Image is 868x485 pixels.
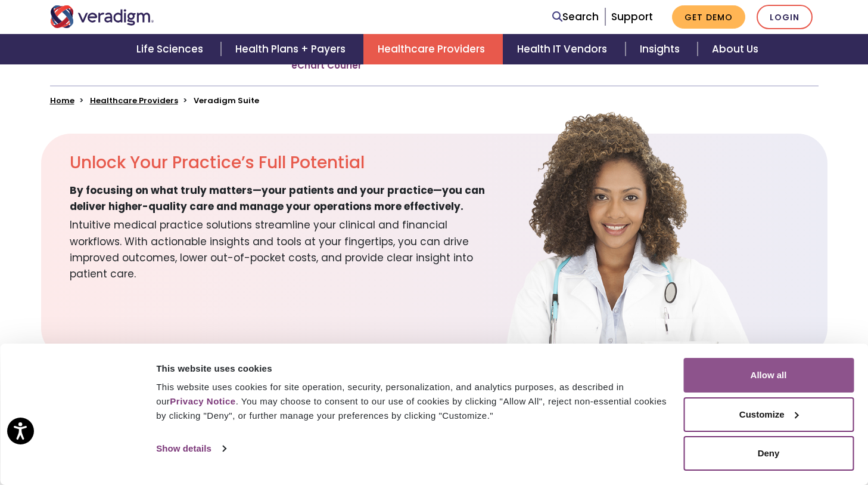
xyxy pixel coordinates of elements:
a: Insights [626,34,698,64]
a: About Us [698,34,773,64]
a: Privacy Notice [170,396,235,406]
a: Health IT Vendors [503,34,625,64]
img: solution-provider-potential.png [478,110,776,358]
div: This website uses cookies for site operation, security, personalization, and analytics purposes, ... [156,380,670,423]
span: Intuitive medical practice solutions streamline your clinical and financial workflows. With actio... [70,215,500,282]
a: Support [611,10,653,24]
span: By focusing on what truly matters—your patients and your practice—you can deliver higher-quality ... [70,183,500,215]
a: Life Sciences [122,34,221,64]
a: Show details [156,440,225,458]
a: Get Demo [672,5,745,29]
a: eChart Courier [291,60,362,72]
button: Customize [683,397,854,432]
a: Health Plans + Payers [221,34,363,64]
a: Search [552,9,599,25]
div: This website uses cookies [156,362,670,376]
button: Allow all [683,358,854,393]
a: Healthcare Providers [363,34,503,64]
h2: Unlock Your Practice’s Full Potential [70,153,500,173]
a: Login [757,5,813,29]
iframe: Drift Chat Widget [639,411,854,471]
img: Veradigm logo [50,5,154,28]
a: Home [50,95,74,106]
a: Healthcare Providers [90,95,178,106]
